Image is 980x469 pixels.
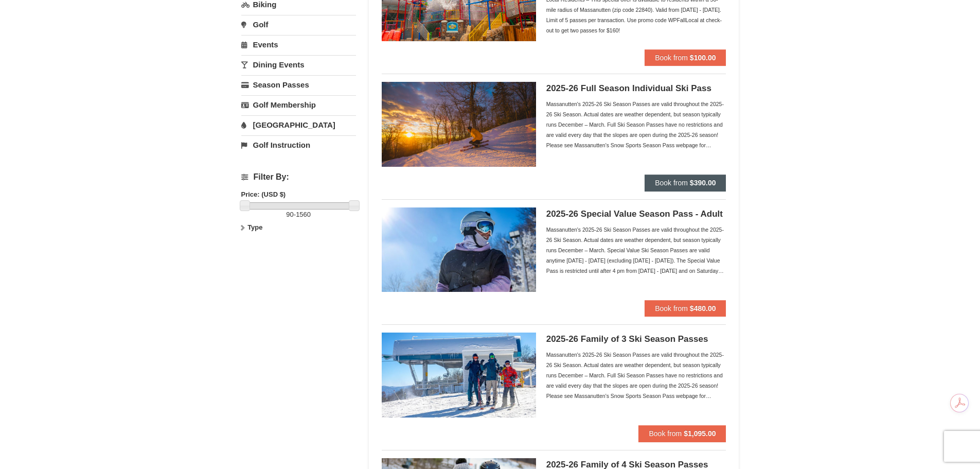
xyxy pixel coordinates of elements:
[247,223,262,231] strong: Type
[690,304,716,312] strong: $480.00
[655,179,688,187] span: Book from
[241,190,286,198] strong: Price: (USD $)
[649,429,682,438] span: Book from
[241,172,356,182] h4: Filter By:
[241,75,356,94] a: Season Passes
[546,83,726,94] h5: 2025-26 Full Season Individual Ski Pass
[655,54,688,62] span: Book from
[241,210,356,220] label: -
[645,175,726,191] button: Book from $390.00
[241,35,356,54] a: Events
[382,82,536,166] img: 6619937-208-2295c65e.jpg
[546,334,726,344] h5: 2025-26 Family of 3 Ski Season Passes
[645,300,726,317] button: Book from $480.00
[241,55,356,74] a: Dining Events
[241,95,356,114] a: Golf Membership
[241,135,356,154] a: Golf Instruction
[645,49,726,66] button: Book from $100.00
[638,425,726,442] button: Book from $1,095.00
[296,211,311,218] span: 1560
[241,15,356,34] a: Golf
[546,224,726,276] div: Massanutten's 2025-26 Ski Season Passes are valid throughout the 2025-26 Ski Season. Actual dates...
[546,209,726,219] h5: 2025-26 Special Value Season Pass - Adult
[382,207,536,292] img: 6619937-198-dda1df27.jpg
[382,333,536,417] img: 6619937-199-446e7550.jpg
[286,211,293,218] span: 90
[241,115,356,134] a: [GEOGRAPHIC_DATA]
[546,350,726,401] div: Massanutten's 2025-26 Ski Season Passes are valid throughout the 2025-26 Ski Season. Actual dates...
[690,54,716,62] strong: $100.00
[655,304,688,312] span: Book from
[690,179,716,187] strong: $390.00
[546,99,726,150] div: Massanutten's 2025-26 Ski Season Passes are valid throughout the 2025-26 Ski Season. Actual dates...
[684,429,716,438] strong: $1,095.00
